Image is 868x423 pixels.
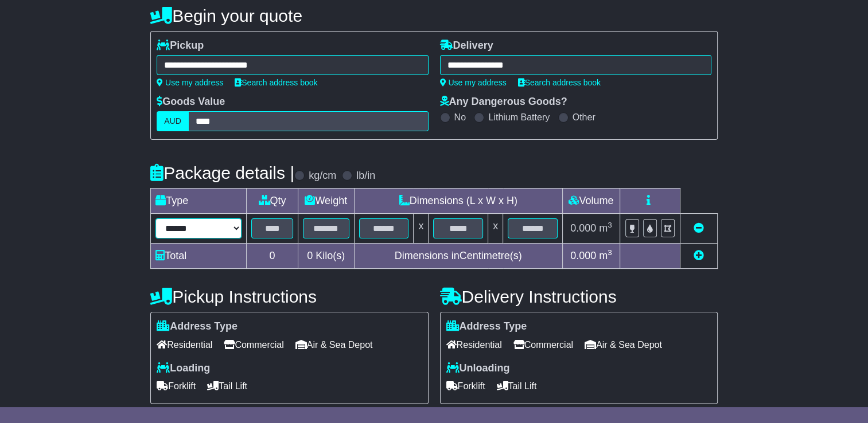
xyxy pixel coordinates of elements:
[151,189,247,214] td: Type
[599,222,612,234] span: m
[440,287,718,306] h4: Delivery Instructions
[446,320,527,333] label: Address Type
[570,250,596,261] span: 0.000
[440,78,507,87] a: Use my address
[608,248,612,257] sup: 3
[354,244,562,269] td: Dimensions in Centimetre(s)
[157,362,210,375] label: Loading
[298,189,354,214] td: Weight
[562,189,620,214] td: Volume
[694,222,704,234] a: Remove this item
[440,40,493,52] label: Delivery
[295,336,373,354] span: Air & Sea Depot
[157,78,223,87] a: Use my address
[235,78,317,87] a: Search address book
[513,336,573,354] span: Commercial
[446,336,502,354] span: Residential
[518,78,601,87] a: Search address book
[570,222,596,234] span: 0.000
[573,112,595,123] label: Other
[488,214,503,244] td: x
[307,250,313,261] span: 0
[157,40,204,52] label: Pickup
[157,320,238,333] label: Address Type
[446,377,485,395] span: Forklift
[247,244,298,269] td: 0
[157,111,189,131] label: AUD
[440,96,567,108] label: Any Dangerous Goods?
[599,250,612,261] span: m
[354,189,562,214] td: Dimensions (L x W x H)
[414,214,429,244] td: x
[207,377,247,395] span: Tail Lift
[151,244,247,269] td: Total
[497,377,537,395] span: Tail Lift
[224,336,283,354] span: Commercial
[150,287,428,306] h4: Pickup Instructions
[150,163,294,182] h4: Package details |
[356,170,375,182] label: lb/in
[309,170,336,182] label: kg/cm
[694,250,704,261] a: Add new item
[157,377,196,395] span: Forklift
[446,362,510,375] label: Unloading
[454,112,466,123] label: No
[150,6,718,25] h4: Begin your quote
[608,221,612,229] sup: 3
[157,336,212,354] span: Residential
[247,189,298,214] td: Qty
[157,96,225,108] label: Goods Value
[585,336,662,354] span: Air & Sea Depot
[488,112,550,123] label: Lithium Battery
[298,244,354,269] td: Kilo(s)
